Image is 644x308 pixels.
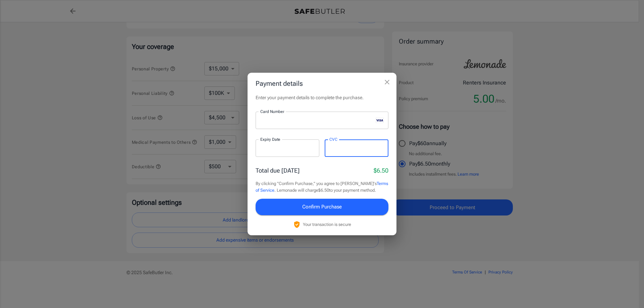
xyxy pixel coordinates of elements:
[260,136,280,142] label: Expiry Date
[380,75,394,89] button: close
[256,94,388,101] p: Enter your payment details to complete the purchase.
[256,199,388,215] button: Confirm Purchase
[256,181,388,193] a: Terms of Service
[303,221,351,228] p: Your transaction is secure
[329,136,337,142] label: CVC
[260,117,373,124] iframe: Secure card number input frame
[376,118,384,123] svg: visa
[260,145,315,151] iframe: Secure expiration date input frame
[256,180,388,193] p: By clicking "Confirm Purchase," you agree to [PERSON_NAME]'s . Lemonade will charge $6.50 to your...
[260,109,284,114] label: Card Number
[302,202,342,211] span: Confirm Purchase
[248,73,396,94] h2: Payment details
[374,166,388,175] p: $6.50
[256,166,300,175] p: Total due [DATE]
[329,145,384,151] iframe: Secure CVC input frame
